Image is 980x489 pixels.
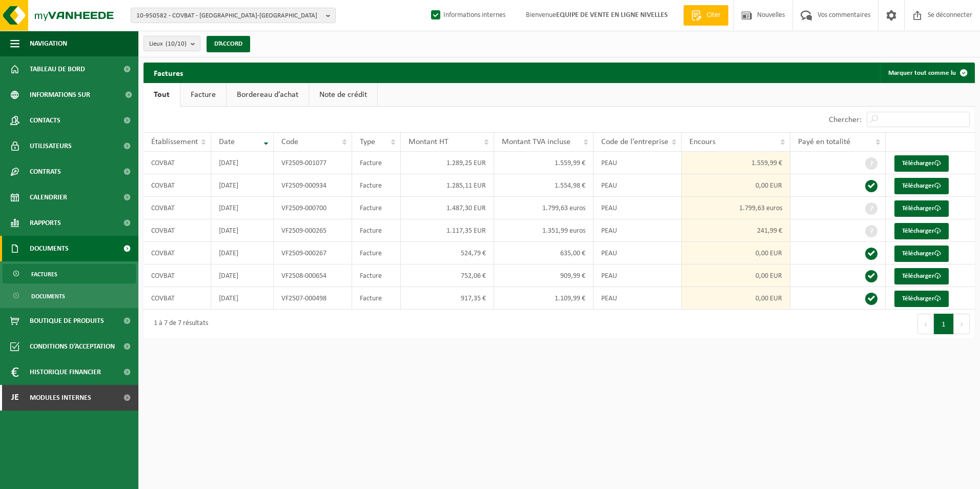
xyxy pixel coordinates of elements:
[144,152,211,174] td: COVBAT
[149,315,208,333] div: 1 à 7 de 7 résultats
[30,31,67,56] span: Navigation
[888,70,956,76] font: Marquer tout comme lu
[31,287,65,306] span: Documents
[352,197,401,219] td: Facture
[144,242,211,264] td: COVBAT
[401,174,494,197] td: 1.285,11 EUR
[494,152,594,174] td: 1.559,99 €
[211,287,274,310] td: [DATE]
[211,197,274,219] td: [DATE]
[429,8,505,23] label: Informations internes
[682,152,791,174] td: 1.559,99 €
[894,223,949,239] a: Télécharger
[682,174,791,197] td: 0,00 EUR
[594,174,682,197] td: PEAU
[494,264,594,287] td: 909,99 €
[309,83,377,107] a: Note de crédit
[30,359,101,385] span: Historique financier
[211,152,274,174] td: [DATE]
[894,178,949,194] a: Télécharger
[219,138,235,146] span: Date
[526,11,668,19] font: Bienvenue
[30,236,69,261] span: Documents
[274,287,352,310] td: VF2507-000498
[211,242,274,264] td: [DATE]
[3,286,136,305] a: Documents
[352,287,401,310] td: Facture
[682,242,791,264] td: 0,00 EUR
[682,287,791,310] td: 0,00 EUR
[274,197,352,219] td: VF2509-000700
[494,242,594,264] td: 635,00 €
[30,185,67,210] span: Calendrier
[880,63,974,83] button: Marquer tout comme lu
[683,5,728,26] a: Citer
[594,219,682,242] td: PEAU
[401,242,494,264] td: 524,79 €
[144,83,180,107] a: Tout
[894,200,949,217] a: Télécharger
[30,82,118,108] span: Informations sur l’entreprise
[556,11,668,19] strong: EQUIPE DE VENTE EN LIGNE NIVELLES
[281,138,298,146] span: Code
[30,385,91,411] span: Modules internes
[360,138,375,146] span: Type
[3,264,136,283] a: Factures
[166,40,187,47] count: (10/10)
[144,264,211,287] td: COVBAT
[144,63,193,83] h2: Factures
[401,197,494,219] td: 1.487,30 EUR
[494,197,594,219] td: 1.799,63 euros
[594,264,682,287] td: PEAU
[30,108,60,133] span: Contacts
[352,219,401,242] td: Facture
[829,116,862,124] label: Chercher:
[934,314,954,334] button: 1
[689,138,716,146] span: Encours
[409,138,448,146] span: Montant HT
[894,155,949,172] a: Télécharger
[902,228,934,234] font: Télécharger
[902,182,934,189] font: Télécharger
[274,242,352,264] td: VF2509-000267
[131,8,336,23] button: 10-950582 - COVBAT - [GEOGRAPHIC_DATA]-[GEOGRAPHIC_DATA]
[704,10,723,21] span: Citer
[144,287,211,310] td: COVBAT
[180,83,226,107] a: Facture
[10,385,19,411] span: Je
[274,152,352,174] td: VF2509-001077
[682,219,791,242] td: 241,99 €
[211,174,274,197] td: [DATE]
[30,308,104,334] span: Boutique de produits
[682,264,791,287] td: 0,00 EUR
[902,205,934,212] font: Télécharger
[401,152,494,174] td: 1.289,25 EUR
[894,268,949,284] a: Télécharger
[352,152,401,174] td: Facture
[494,287,594,310] td: 1.109,99 €
[274,174,352,197] td: VF2509-000934
[494,174,594,197] td: 1.554,98 €
[601,138,668,146] span: Code de l’entreprise
[401,219,494,242] td: 1.117,35 EUR
[274,264,352,287] td: VF2508-000654
[30,56,85,82] span: Tableau de bord
[902,295,934,302] font: Télécharger
[594,242,682,264] td: PEAU
[401,287,494,310] td: 917,35 €
[31,264,57,284] span: Factures
[894,291,949,307] a: Télécharger
[144,197,211,219] td: COVBAT
[30,159,61,185] span: Contrats
[30,210,61,236] span: Rapports
[798,138,850,146] span: Payé en totalité
[917,314,934,334] button: Précédent
[151,138,198,146] span: Établissement
[894,246,949,262] a: Télécharger
[594,287,682,310] td: PEAU
[494,219,594,242] td: 1.351,99 euros
[207,36,250,52] button: D’ACCORD
[352,264,401,287] td: Facture
[902,250,934,257] font: Télécharger
[594,197,682,219] td: PEAU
